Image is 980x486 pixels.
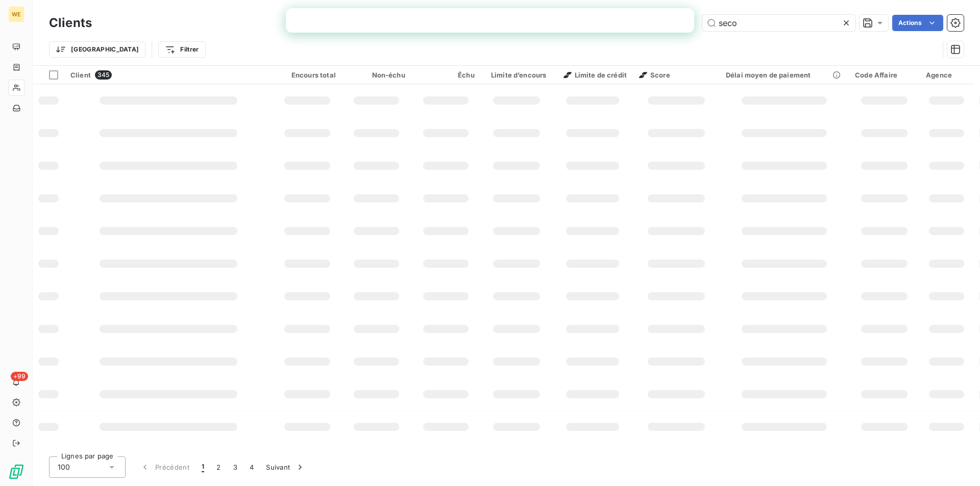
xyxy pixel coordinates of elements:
span: Limite de crédit [563,71,627,79]
button: Suivant [260,456,311,478]
button: 1 [195,456,210,478]
img: Logo LeanPay [8,464,24,480]
div: Code Affaire [855,71,914,79]
span: 345 [95,70,112,80]
div: Échu [418,71,475,79]
span: +99 [11,372,28,381]
div: Limite d’encours [487,71,547,79]
button: [GEOGRAPHIC_DATA] [49,41,145,58]
h3: Clients [49,14,92,32]
iframe: Intercom live chat bannière [286,8,694,33]
div: Délai moyen de paiement [726,71,843,79]
span: 1 [202,462,204,472]
span: 100 [58,462,70,472]
button: Actions [892,15,943,31]
button: Filtrer [158,41,205,58]
button: Précédent [134,456,195,478]
div: Encours total [279,71,336,79]
input: Rechercher [702,15,855,31]
iframe: Intercom live chat [945,451,970,476]
button: 4 [243,456,260,478]
div: Agence [926,71,967,79]
button: 2 [210,456,227,478]
div: WE [8,6,24,22]
span: Score [639,71,670,79]
div: Non-échu [348,71,405,79]
span: Client [70,71,91,79]
button: 3 [227,456,243,478]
